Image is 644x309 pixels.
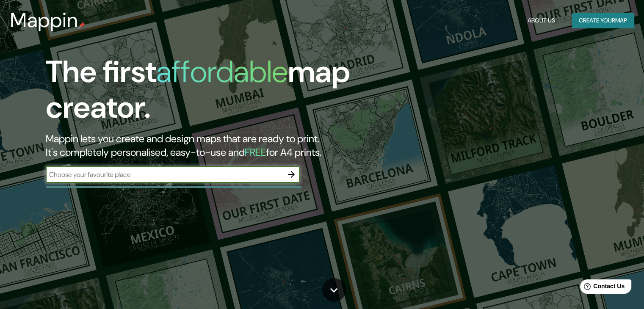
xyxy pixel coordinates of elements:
[569,276,635,300] iframe: Help widget launcher
[46,170,283,179] input: Choose your favourite place
[78,22,85,29] img: mappin-pin
[572,13,634,28] button: Create yourmap
[524,13,558,28] button: About Us
[46,132,368,159] h2: Mappin lets you create and design maps that are ready to print. It's completely personalised, eas...
[10,8,78,32] h3: Mappin
[245,146,266,159] h5: FREE
[156,52,288,91] h1: affordable
[46,54,368,132] h1: The first map creator.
